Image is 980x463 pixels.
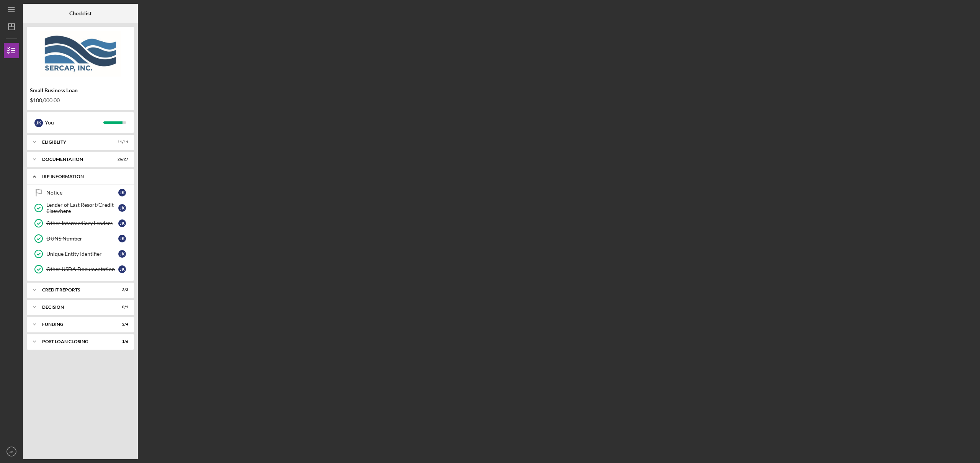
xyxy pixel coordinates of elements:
[42,305,109,309] div: Decision
[31,200,130,216] a: Lender of Last Resort/Credit ElsewhereJK
[34,119,43,127] div: J K
[46,266,118,272] div: Other USDA Documentation
[31,216,130,231] a: Other Intermediary LendersJK
[46,190,118,196] div: Notice
[114,140,128,144] div: 11 / 11
[118,204,126,212] div: J K
[118,189,126,196] div: J K
[114,339,128,344] div: 1 / 6
[118,265,126,273] div: J K
[114,157,128,162] div: 26 / 27
[31,262,130,277] a: Other USDA DocumentationJK
[69,10,91,16] b: Checklist
[114,305,128,309] div: 0 / 1
[114,322,128,327] div: 2 / 4
[31,185,130,200] a: NoticeJK
[114,288,128,292] div: 3 / 3
[30,87,131,93] div: Small Business Loan
[46,202,118,214] div: Lender of Last Resort/Credit Elsewhere
[42,157,109,162] div: Documentation
[9,450,14,454] text: JK
[30,97,131,103] div: $100,000.00
[42,288,109,292] div: credit reports
[4,444,19,459] button: JK
[42,339,109,344] div: POST LOAN CLOSING
[118,235,126,242] div: J K
[45,116,103,129] div: You
[42,322,109,327] div: Funding
[27,31,134,77] img: Product logo
[31,246,130,262] a: Unique Entity IdentifierJK
[42,140,109,144] div: Eligiblity
[31,231,130,246] a: DUNS NumberJK
[42,174,124,179] div: IRP Information
[46,220,118,226] div: Other Intermediary Lenders
[46,251,118,257] div: Unique Entity Identifier
[46,236,118,242] div: DUNS Number
[118,219,126,227] div: J K
[118,250,126,258] div: J K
